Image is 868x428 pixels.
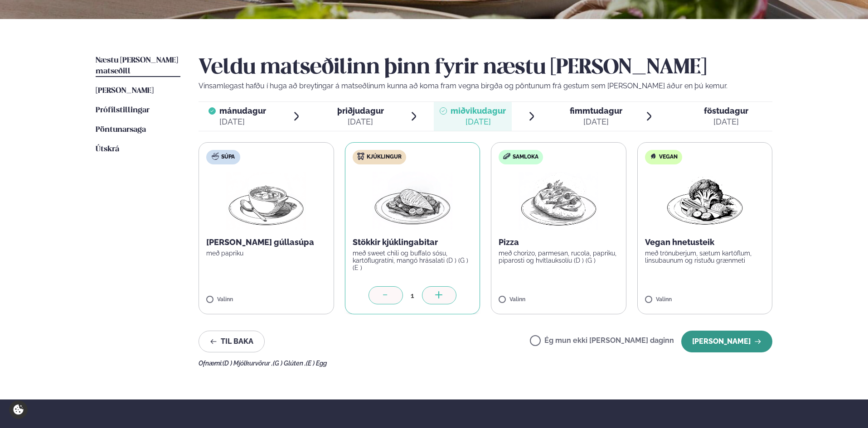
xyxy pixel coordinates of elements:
span: (G ) Glúten , [273,360,306,367]
a: Prófílstillingar [96,105,150,116]
a: Næstu [PERSON_NAME] matseðill [96,55,180,77]
span: þriðjudagur [337,106,384,115]
button: Til baka [199,331,265,352]
a: Útskrá [96,144,119,155]
img: chicken.svg [357,153,364,160]
span: Pöntunarsaga [96,126,146,134]
p: Pizza [499,237,619,248]
p: [PERSON_NAME] gúllasúpa [206,237,326,248]
span: Samloka [513,154,538,161]
a: Cookie settings [9,400,28,419]
div: [DATE] [451,116,506,127]
img: Chicken-breast.png [373,172,452,230]
span: Kjúklingur [367,154,402,161]
p: með papriku [206,250,326,257]
p: Stökkir kjúklingabitar [353,237,473,248]
p: Vegan hnetusteik [645,237,765,248]
div: 1 [403,290,422,301]
p: með chorizo, parmesan, rucola, papriku, piparosti og hvítlauksolíu (D ) (G ) [499,250,619,264]
span: [PERSON_NAME] [96,87,154,95]
span: Næstu [PERSON_NAME] matseðill [96,57,178,75]
div: [DATE] [337,116,384,127]
button: [PERSON_NAME] [681,331,772,352]
span: fimmtudagur [570,106,622,115]
p: Vinsamlegast hafðu í huga að breytingar á matseðlinum kunna að koma fram vegna birgða og pöntunum... [199,81,772,91]
p: með trönuberjum, sætum kartöflum, linsubaunum og ristuðu grænmeti [645,250,765,264]
span: Vegan [659,154,678,161]
p: með sweet chili og buffalo sósu, kartöflugratíni, mangó hrásalati (D ) (G ) (E ) [353,250,473,271]
div: [DATE] [219,116,266,127]
img: soup.svg [212,153,219,160]
img: Vegan.svg [650,153,657,160]
a: [PERSON_NAME] [96,86,154,96]
img: Soup.png [226,172,306,230]
div: Ofnæmi: [199,360,772,367]
div: [DATE] [704,116,748,127]
span: mánudagur [219,106,266,115]
div: [DATE] [570,116,622,127]
a: Pöntunarsaga [96,125,146,135]
span: Súpa [221,154,235,161]
img: Pizza-Bread.png [519,172,598,230]
span: (D ) Mjólkurvörur , [223,360,273,367]
span: Útskrá [96,145,119,153]
span: föstudagur [704,106,748,115]
span: miðvikudagur [451,106,506,115]
img: Vegan.png [665,172,745,230]
img: sandwich-new-16px.svg [503,153,510,159]
span: Prófílstillingar [96,106,150,114]
h2: Veldu matseðilinn þinn fyrir næstu [PERSON_NAME] [199,55,772,81]
span: (E ) Egg [306,360,327,367]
